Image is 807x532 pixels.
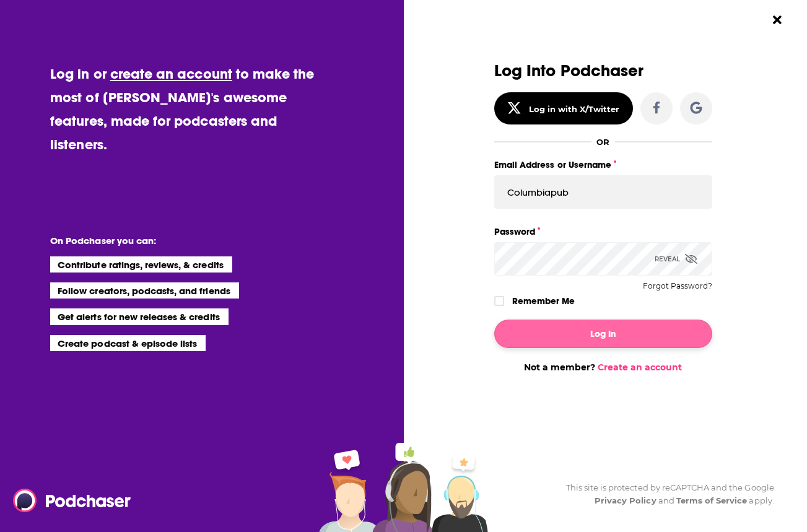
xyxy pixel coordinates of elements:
li: On Podchaser you can: [50,235,298,246]
img: Podchaser - Follow, Share and Rate Podcasts [13,489,132,512]
button: Close Button [766,8,789,32]
a: create an account [110,65,232,82]
button: Log In [494,320,712,348]
div: Log in with X/Twitter [529,104,620,114]
a: Terms of Service [676,495,748,505]
label: Email Address or Username [494,157,712,173]
div: Not a member? [494,362,712,373]
li: Follow creators, podcasts, and friends [50,282,239,299]
li: Get alerts for new releases & credits [50,308,228,325]
a: Podchaser - Follow, Share and Rate Podcasts [13,489,122,512]
button: Log in with X/Twitter [494,92,633,124]
div: This site is protected by reCAPTCHA and the Google and apply. [556,481,774,507]
div: Reveal [655,242,697,276]
a: Privacy Policy [595,495,657,505]
li: Contribute ratings, reviews, & credits [50,256,232,273]
button: Forgot Password? [643,282,712,290]
li: Create podcast & episode lists [50,335,206,351]
label: Remember Me [512,293,575,309]
label: Password [494,224,712,240]
input: Email Address or Username [494,175,712,209]
h3: Log Into Podchaser [494,62,712,80]
div: OR [596,137,609,147]
a: Create an account [598,362,682,373]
